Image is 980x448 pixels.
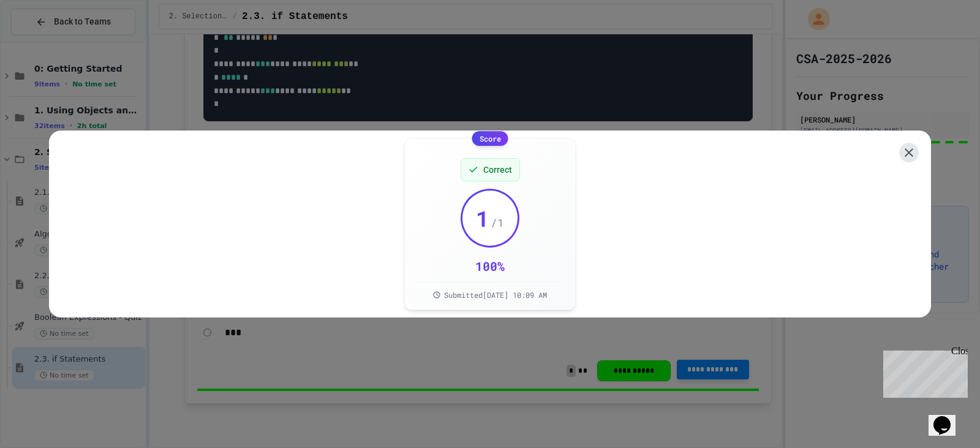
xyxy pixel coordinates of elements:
[929,399,968,436] iframe: chat widget
[475,257,505,275] div: 100 %
[476,206,489,230] span: 1
[5,5,85,78] div: Chat with us now!Close
[472,131,508,146] div: Score
[483,164,512,176] span: Correct
[444,290,547,300] span: Submitted [DATE] 10:09 AM
[878,346,968,398] iframe: chat widget
[491,214,504,231] span: / 1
